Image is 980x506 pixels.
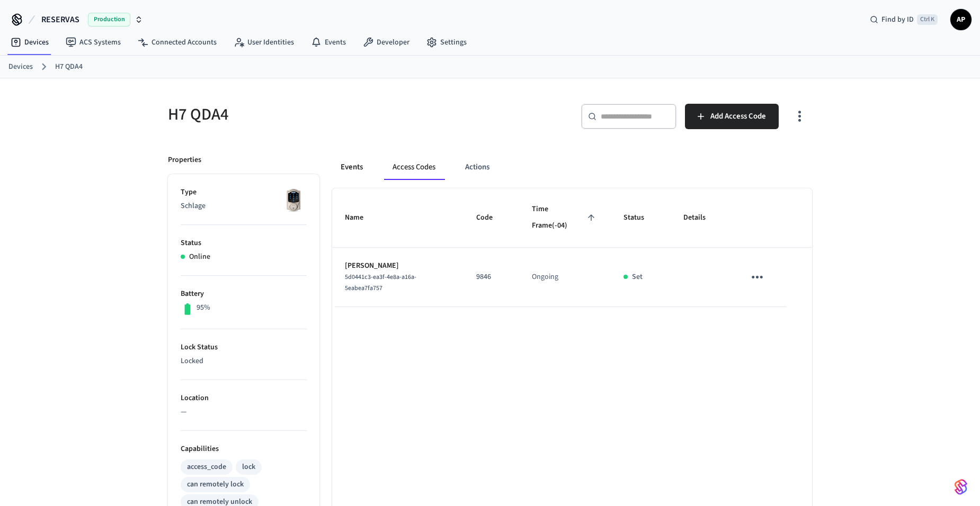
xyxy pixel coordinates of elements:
[332,155,812,180] div: ant example
[57,33,129,52] a: ACS Systems
[532,201,598,234] span: Time Frame(-04)
[345,273,416,293] span: 5d0441c3-ea3f-4e8a-a16a-5eabea7fa757
[181,356,307,367] p: Locked
[181,288,307,300] p: Battery
[354,33,418,52] a: Developer
[181,342,307,353] p: Lock Status
[187,462,226,473] div: access_code
[861,10,946,29] div: Find by IDCtrl K
[476,272,506,283] p: 9846
[187,479,244,490] div: can remotely lock
[457,155,498,180] button: Actions
[41,13,79,26] span: RESERVAS
[332,155,371,180] button: Events
[384,155,444,180] button: Access Codes
[418,33,475,52] a: Settings
[710,110,766,123] span: Add Access Code
[181,238,307,249] p: Status
[345,210,377,226] span: Name
[955,478,967,495] img: SeamLogoGradient.69752ec5.svg
[197,302,210,313] p: 95%
[181,406,307,418] p: —
[881,14,914,25] span: Find by ID
[302,33,354,52] a: Events
[129,33,225,52] a: Connected Accounts
[242,462,255,473] div: lock
[476,210,506,226] span: Code
[181,444,307,455] p: Capabilities
[280,187,307,213] img: Schlage Sense Smart Deadbolt with Camelot Trim, Front
[632,272,643,283] p: Set
[88,13,130,26] span: Production
[2,33,57,52] a: Devices
[685,104,779,129] button: Add Access Code
[519,248,611,307] td: Ongoing
[951,10,970,29] span: AP
[181,187,307,198] p: Type
[181,201,307,212] p: Schlage
[189,251,210,263] p: Online
[345,260,451,272] p: [PERSON_NAME]
[168,104,484,125] h5: H7 QDA4
[683,210,719,226] span: Details
[8,61,33,73] a: Devices
[623,210,658,226] span: Status
[950,9,972,30] button: AP
[181,393,307,404] p: Location
[332,188,812,307] table: sticky table
[225,33,302,52] a: User Identities
[168,155,201,166] p: Properties
[917,14,938,25] span: Ctrl K
[55,61,83,73] a: H7 QDA4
